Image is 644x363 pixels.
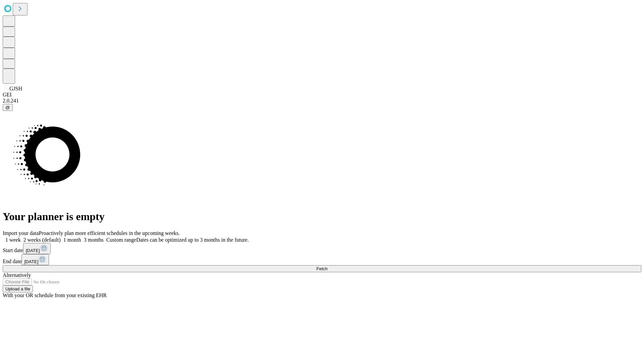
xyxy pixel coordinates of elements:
span: With your OR schedule from your existing EHR [3,292,107,298]
span: Custom range [106,237,136,243]
div: 2.0.241 [3,98,641,104]
div: GEI [3,92,641,98]
span: Import your data [3,230,39,236]
button: Upload a file [3,285,33,292]
span: [DATE] [26,248,40,253]
span: 2 weeks (default) [23,237,61,243]
span: Fetch [316,266,327,271]
span: 3 months [84,237,104,243]
button: @ [3,104,13,111]
h1: Your planner is empty [3,210,641,223]
button: [DATE] [23,243,51,254]
span: GJSH [9,86,22,91]
span: Proactively plan more efficient schedules in the upcoming weeks. [39,230,180,236]
span: 1 month [63,237,81,243]
span: Dates can be optimized up to 3 months in the future. [136,237,249,243]
span: 1 week [5,237,21,243]
div: Start date [3,243,641,254]
button: [DATE] [21,254,49,265]
button: Fetch [3,265,641,272]
span: @ [5,105,10,110]
span: [DATE] [24,259,38,264]
div: End date [3,254,641,265]
span: Alternatively [3,272,31,278]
